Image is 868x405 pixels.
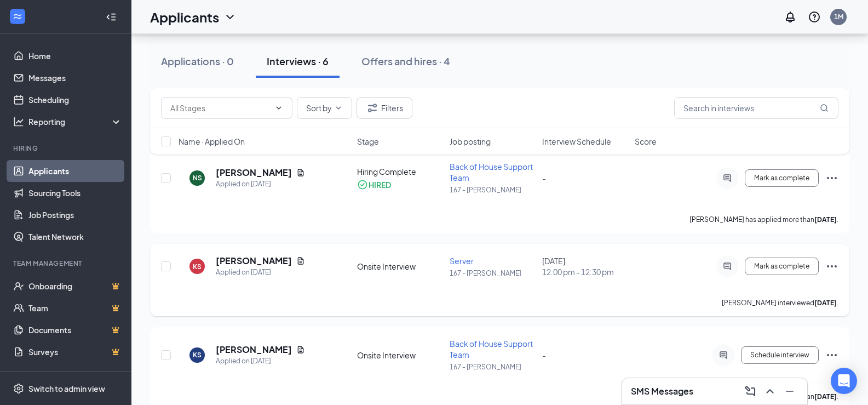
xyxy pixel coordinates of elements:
p: 167 - [PERSON_NAME] [450,362,536,372]
button: Sort byChevronDown [297,97,352,119]
b: [DATE] [814,215,837,224]
div: Interviews · 6 [267,54,329,68]
div: 1M [834,12,843,21]
h5: [PERSON_NAME] [216,255,292,267]
svg: ChevronDown [334,104,343,112]
button: Minimize [781,383,798,400]
div: [DATE] [542,255,628,277]
h5: [PERSON_NAME] [216,344,292,356]
div: KS [193,262,202,271]
span: Stage [357,136,379,147]
svg: ChevronUp [763,385,777,398]
span: Mark as complete [754,174,809,182]
button: Mark as complete [745,169,819,187]
svg: Notifications [784,10,797,24]
a: TeamCrown [28,297,122,319]
a: Job Postings [28,204,122,226]
span: Server [450,256,474,266]
span: Job posting [450,136,491,147]
p: [PERSON_NAME] interviewed . [722,298,838,307]
p: [PERSON_NAME] has applied more than . [689,215,838,224]
span: Interview Schedule [542,136,611,147]
div: Applied on [DATE] [216,267,305,278]
button: Mark as complete [745,258,819,275]
svg: Collapse [106,12,117,22]
div: Hiring [13,144,120,153]
div: Hiring Complete [357,166,443,177]
svg: Ellipses [825,260,838,273]
a: OnboardingCrown [28,275,122,297]
span: - [542,173,546,183]
button: ChevronUp [761,383,779,400]
span: Score [635,136,657,147]
a: Scheduling [28,89,122,111]
svg: Document [296,345,305,354]
div: Team Management [13,259,120,268]
svg: Minimize [783,385,796,398]
span: 12:00 pm - 12:30 pm [542,266,628,277]
svg: Filter [366,101,379,115]
svg: Document [296,168,305,177]
a: DocumentsCrown [28,319,122,341]
div: Reporting [28,116,123,127]
div: Applications · 0 [161,54,234,68]
div: Onsite Interview [357,261,443,272]
p: 167 - [PERSON_NAME] [450,269,536,278]
div: Applied on [DATE] [216,356,305,367]
div: Onsite Interview [357,350,443,361]
span: Sort by [306,104,332,112]
div: Offers and hires · 4 [361,54,450,68]
svg: MagnifyingGlass [820,104,829,112]
svg: CheckmarkCircle [357,179,368,190]
a: Talent Network [28,226,122,248]
svg: ActiveChat [717,351,730,360]
svg: ComposeMessage [744,385,757,398]
span: - [542,350,546,360]
div: NS [193,173,202,182]
button: Schedule interview [741,346,819,364]
svg: Ellipses [825,172,838,185]
h1: Applicants [150,8,219,26]
svg: Document [296,256,305,265]
a: Sourcing Tools [28,182,122,204]
input: Search in interviews [674,97,838,119]
svg: Ellipses [825,349,838,362]
svg: WorkstreamLogo [12,11,23,22]
button: Filter Filters [357,97,412,119]
svg: ChevronDown [274,104,283,112]
svg: ChevronDown [223,10,237,24]
a: Applicants [28,160,122,182]
svg: Settings [13,383,24,394]
span: Name · Applied On [179,136,245,147]
svg: ActiveChat [721,174,734,182]
a: SurveysCrown [28,341,122,363]
div: Switch to admin view [28,383,105,394]
b: [DATE] [814,392,837,401]
svg: QuestionInfo [808,10,821,24]
a: Messages [28,67,122,89]
b: [DATE] [814,299,837,307]
span: Back of House Support Team [450,339,533,360]
div: Open Intercom Messenger [831,368,857,394]
div: KS [193,350,202,360]
div: HIRED [369,179,391,190]
input: All Stages [170,102,270,114]
p: 167 - [PERSON_NAME] [450,185,536,195]
h3: SMS Messages [631,385,693,397]
span: Mark as complete [754,263,809,270]
svg: ActiveChat [721,262,734,271]
svg: Analysis [13,116,24,127]
a: Home [28,45,122,67]
span: Schedule interview [750,351,809,359]
h5: [PERSON_NAME] [216,167,292,179]
div: Applied on [DATE] [216,179,305,190]
button: ComposeMessage [741,383,759,400]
